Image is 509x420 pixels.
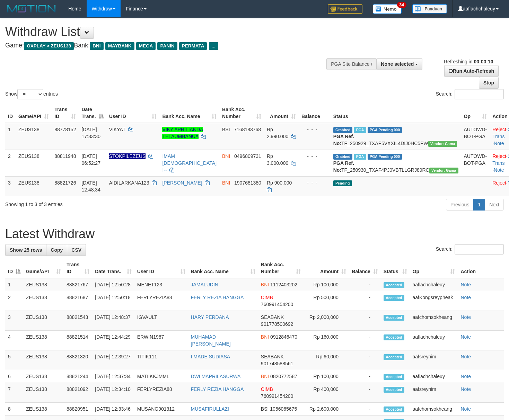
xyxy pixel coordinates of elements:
span: VIKYAT [109,127,125,132]
td: Rp 500,000 [304,291,349,311]
span: Copy 0912846470 to clipboard [270,334,297,340]
span: AIDILARKANA123 [109,180,149,186]
img: MOTION_logo.png [5,3,58,14]
span: Copy 1056065675 to clipboard [270,406,297,412]
span: Accepted [384,315,404,321]
span: Copy 760991454200 to clipboard [261,393,293,399]
td: 2 [5,150,16,176]
a: MUHAMAD [PERSON_NAME] [191,334,231,347]
b: PGA Ref. No: [333,160,354,173]
td: aafchomsokheang [410,403,458,415]
td: 3 [5,311,23,331]
span: CSV [71,247,81,253]
b: PGA Ref. No: [333,134,354,146]
td: 88821767 [64,278,92,291]
a: Next [485,199,504,211]
strong: 00:00:10 [474,59,493,64]
th: Trans ID: activate to sort column ascending [52,103,79,123]
td: MENET123 [134,278,188,291]
span: Copy 0496809731 to clipboard [234,153,261,159]
span: ... [209,42,218,50]
span: SEABANK [261,314,284,320]
span: Copy 901748588561 to clipboard [261,361,293,366]
a: Show 25 rows [5,244,46,256]
span: Rp 3.000.000 [267,153,288,166]
td: 1 [5,123,16,150]
a: Note [460,374,471,379]
td: AUTOWD-BOT-PGA [461,123,490,150]
a: Run Auto-Refresh [444,65,499,77]
td: [DATE] 12:37:34 [92,370,134,383]
th: Bank Acc. Name: activate to sort column ascending [188,258,258,278]
h1: Withdraw List [5,25,332,39]
th: Amount: activate to sort column ascending [304,258,349,278]
th: Bank Acc. Number: activate to sort column ascending [219,103,264,123]
th: User ID: activate to sort column ascending [106,103,160,123]
td: - [349,331,381,350]
td: - [349,403,381,415]
img: Feedback.jpg [328,4,362,14]
td: ZEUS138 [16,123,52,150]
span: Accepted [384,282,404,288]
td: AUTOWD-BOT-PGA [461,150,490,176]
td: - [349,311,381,331]
a: [PERSON_NAME] [162,180,202,186]
td: ZEUS138 [23,350,64,370]
span: PGA Pending [368,127,402,133]
span: [DATE] 17:33:30 [81,127,100,139]
td: 8 [5,403,23,415]
span: None selected [381,61,414,67]
a: CSV [67,244,86,256]
select: Showentries [17,89,43,99]
img: Button%20Memo.svg [373,4,402,14]
a: HARY PERDANA [191,314,229,320]
span: Marked by aafchomsokheang [354,127,366,133]
span: Accepted [384,387,404,393]
div: Showing 1 to 3 of 3 entries [5,198,207,208]
span: Show 25 rows [10,247,42,253]
span: Copy 0820772587 to clipboard [270,374,297,379]
td: ERWIN1987 [134,331,188,350]
a: Note [460,295,471,300]
span: Accepted [384,406,404,412]
div: - - - [301,126,328,133]
th: Op: activate to sort column ascending [461,103,490,123]
th: User ID: activate to sort column ascending [134,258,188,278]
th: Status: activate to sort column ascending [381,258,410,278]
th: Game/API: activate to sort column ascending [23,258,64,278]
span: PGA Pending [368,154,402,160]
span: Accepted [384,295,404,301]
a: Note [460,314,471,320]
td: 4 [5,331,23,350]
td: Rp 2,000,000 [304,311,349,331]
a: Reject [492,180,506,186]
span: Copy 7168183768 to clipboard [234,127,261,132]
td: - [349,291,381,311]
th: Date Trans.: activate to sort column ascending [92,258,134,278]
th: Balance: activate to sort column ascending [349,258,381,278]
span: BNI [222,180,230,186]
span: SEABANK [261,354,284,359]
th: Trans ID: activate to sort column ascending [64,258,92,278]
td: aafsreynim [410,383,458,403]
span: Refreshing in: [444,59,493,64]
td: 3 [5,176,16,196]
label: Search: [436,244,504,254]
input: Search: [455,244,504,254]
span: Copy 901778500692 to clipboard [261,321,293,327]
span: MEGA [136,42,156,50]
span: Copy 760991454200 to clipboard [261,302,293,307]
td: - [349,278,381,291]
th: Date Trans.: activate to sort column descending [79,103,106,123]
span: PERMATA [179,42,207,50]
a: 1 [473,199,485,211]
span: BNI [90,42,103,50]
td: ZEUS138 [16,150,52,176]
a: I MADE SUDIASA [191,354,230,359]
td: Rp 100,000 [304,370,349,383]
span: [DATE] 06:52:27 [81,153,100,166]
td: Rp 2,600,000 [304,403,349,415]
td: [DATE] 12:34:10 [92,383,134,403]
img: panduan.png [412,4,447,14]
span: Copy [51,247,63,253]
